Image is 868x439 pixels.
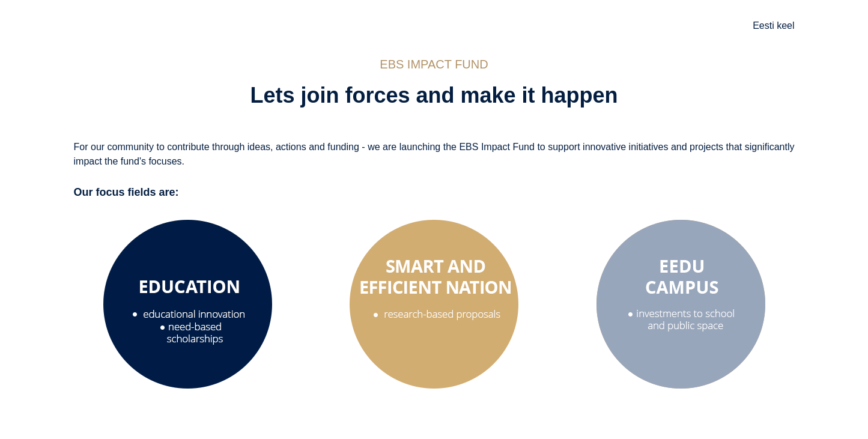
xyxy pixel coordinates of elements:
[590,214,771,394] img: EEDU 3 ENG 3
[344,214,524,394] img: Ettevõtlus 4 eng
[97,214,278,394] img: Haridus 4 ENG
[753,20,794,31] a: Eesti keel
[380,58,488,71] span: EBS IMPACT FUND
[250,83,618,107] span: Lets join forces and make it happen
[74,142,795,166] span: For our community to contribute through ideas, actions and funding - we are launching the EBS Imp...
[74,186,179,198] span: Our focus fields are:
